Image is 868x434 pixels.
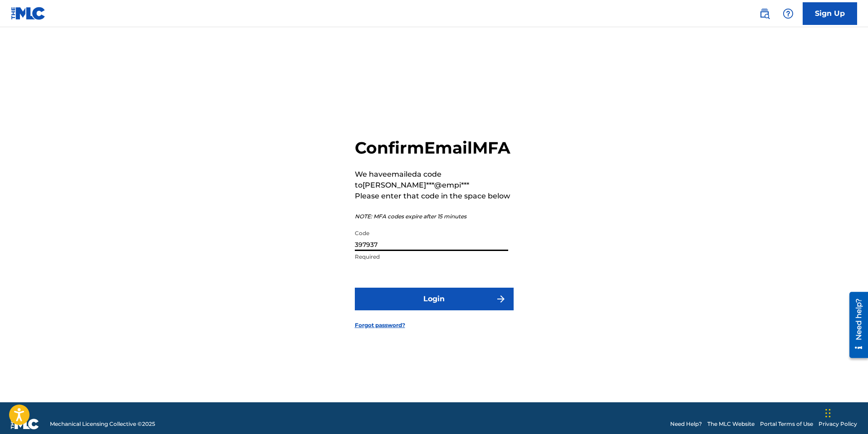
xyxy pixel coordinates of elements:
button: Login [355,288,514,310]
iframe: Chat Widget [823,391,868,434]
img: f7272a7cc735f4ea7f67.svg [495,294,506,304]
img: MLC Logo [11,7,46,20]
a: Portal Terms of Use [760,420,813,428]
span: Mechanical Licensing Collective © 2025 [50,420,155,428]
a: Privacy Policy [819,420,857,428]
div: Drag [825,400,831,427]
p: We have emailed a code to [PERSON_NAME]***@empi*** [355,169,514,191]
a: Sign Up [803,2,857,25]
div: Help [779,5,797,23]
iframe: Resource Center [843,289,868,362]
img: search [759,8,770,19]
h2: Confirm Email MFA [355,138,514,158]
p: NOTE: MFA codes expire after 15 minutes [355,212,514,221]
a: The MLC Website [707,420,755,428]
a: Public Search [755,5,774,23]
a: Need Help? [670,420,702,428]
img: help [783,8,794,19]
p: Please enter that code in the space below [355,191,514,202]
p: Required [355,253,508,261]
a: Forgot password? [355,321,405,329]
img: logo [11,419,39,429]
